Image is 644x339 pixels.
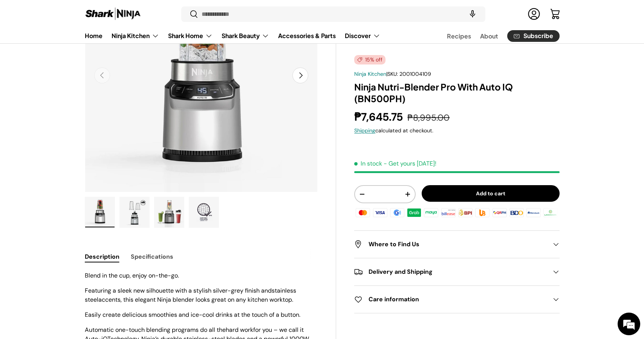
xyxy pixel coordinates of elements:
summary: Care information [354,286,559,313]
strong: ₱7,645.75 [354,110,405,124]
span: Automatic one-touch blending programs do all the [85,326,226,334]
span: stainless steel [85,287,296,304]
summary: Shark Home [164,28,217,43]
img: grabpay [406,207,422,218]
img: qrph [491,207,508,218]
img: ninja-nutri-blender-pro-with-auto-iq-silver-with-sample-food-content-full-view-sharkninja-philipp... [85,197,115,227]
img: gcash [389,207,405,218]
a: Shipping [354,127,375,134]
span: Easily create delicious smoothies and ice-cool drinks at the touch of a button. [85,311,300,319]
h2: Care information [354,295,547,304]
img: metrobank [525,207,542,218]
span: Blend in the cup, enjoy on-the-go. [85,272,179,279]
div: calculated at checkout. [354,127,559,135]
img: billease [440,207,457,218]
img: maya [423,207,439,218]
img: Shark Ninja Philippines [85,7,141,21]
summary: Ninja Kitchen [107,28,164,43]
a: Ninja Kitchen [354,71,386,77]
span: | [386,71,431,77]
h2: Delivery and Shipping [354,268,547,277]
a: Subscribe [507,30,560,42]
a: About [480,29,498,43]
span: SKU: [387,71,398,77]
img: master [355,207,371,218]
img: ubp [474,207,491,218]
summary: Delivery and Shipping [354,259,559,286]
span: Subscribe [523,33,553,39]
nav: Primary [85,28,380,43]
button: Add to cart [422,185,560,202]
summary: Discover [340,28,385,43]
nav: Secondary [429,28,560,43]
a: Accessories & Parts [278,28,336,43]
a: Recipes [447,29,471,43]
s: ₱8,995.00 [407,112,450,123]
speech-search-button: Search by voice [460,6,485,23]
a: Home [85,28,102,43]
span: 15% off [354,55,385,64]
summary: Where to Find Us [354,231,559,258]
img: Ninja Nutri-Blender Pro With Auto IQ (BN500PH) [154,197,184,227]
span: accents, this elegant Ninja blender looks great on any kitchen worktop. [98,296,293,304]
button: Specifications [131,248,173,265]
h1: Ninja Nutri-Blender Pro With Auto IQ (BN500PH) [354,81,559,104]
img: bdo [508,207,525,218]
span: 2001004109 [399,71,431,77]
img: ninja-nutri-blender-pro-with-auto-iq-silve-parts-view-sharkninja-philippines [120,197,149,227]
img: visa [372,207,388,218]
img: bpi [457,207,474,218]
img: Ninja Nutri-Blender Pro With Auto IQ (BN500PH) [189,197,219,227]
img: landbank [542,207,559,218]
button: Description [85,248,119,265]
span: In stock [354,160,382,167]
span: hard work [226,326,253,334]
h2: Where to Find Us [354,240,547,249]
span: Featuring a sleek new silhouette with a stylish silver-grey finish and [85,287,272,295]
summary: Shark Beauty [217,28,274,43]
p: - Get yours [DATE]! [384,160,436,167]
